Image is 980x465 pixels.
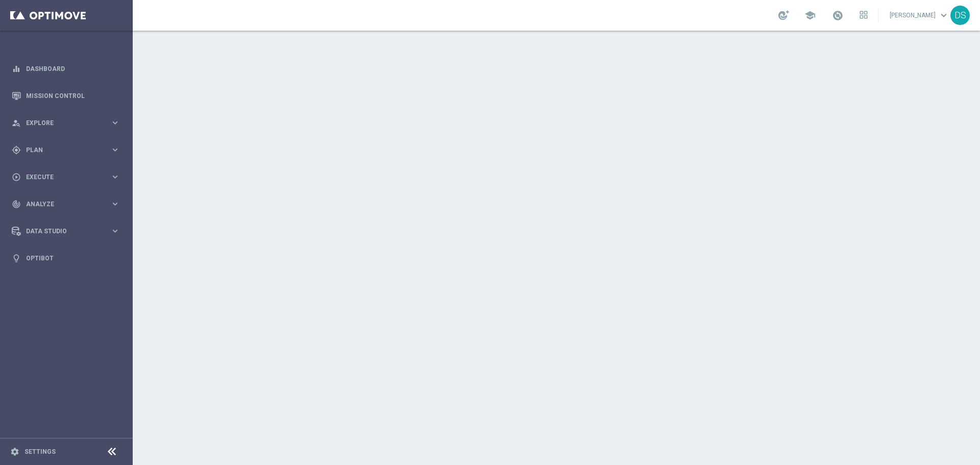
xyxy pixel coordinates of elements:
i: gps_fixed [12,145,21,155]
a: [PERSON_NAME]keyboard_arrow_down [889,8,950,23]
span: Analyze [26,201,110,207]
i: equalizer [12,64,21,74]
div: Data Studio [12,227,110,236]
div: Analyze [12,200,110,209]
button: lightbulb Optibot [11,254,120,262]
i: settings [10,447,19,456]
span: school [804,10,816,21]
span: keyboard_arrow_down [938,10,949,21]
div: Explore [12,118,110,128]
div: DS [950,6,970,25]
button: Data Studio keyboard_arrow_right [11,227,120,235]
i: keyboard_arrow_right [110,145,120,155]
i: keyboard_arrow_right [110,226,120,236]
span: Plan [26,147,110,153]
a: Dashboard [26,55,120,82]
div: Dashboard [12,55,120,82]
span: Explore [26,120,110,126]
i: keyboard_arrow_right [110,199,120,209]
i: play_circle_outline [12,173,21,182]
div: Execute [12,173,110,182]
button: person_search Explore keyboard_arrow_right [11,119,120,127]
i: person_search [12,118,21,128]
a: Mission Control [26,82,120,109]
i: track_changes [12,200,21,209]
i: lightbulb [12,254,21,263]
i: keyboard_arrow_right [110,118,120,128]
button: Mission Control [11,92,120,100]
button: equalizer Dashboard [11,65,120,73]
div: Plan [12,145,110,155]
div: Optibot [12,244,120,272]
button: track_changes Analyze keyboard_arrow_right [11,200,120,208]
div: Mission Control [12,82,120,109]
i: keyboard_arrow_right [110,172,120,182]
button: gps_fixed Plan keyboard_arrow_right [11,146,120,154]
a: Settings [24,449,56,455]
a: Optibot [26,244,120,272]
span: Data Studio [26,228,110,234]
button: play_circle_outline Execute keyboard_arrow_right [11,173,120,181]
span: Execute [26,174,110,180]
